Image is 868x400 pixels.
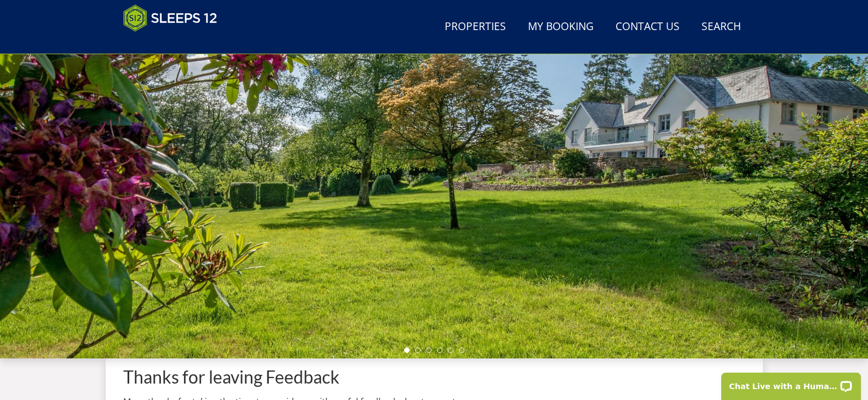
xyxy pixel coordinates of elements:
h1: Thanks for leaving Feedback [123,367,745,386]
iframe: LiveChat chat widget [714,366,868,400]
a: Search [697,15,745,39]
a: My Booking [524,15,598,39]
a: Contact Us [611,15,684,39]
iframe: Customer reviews powered by Trustpilot [118,38,233,48]
img: Sleeps 12 [123,4,217,32]
a: Properties [440,15,510,39]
